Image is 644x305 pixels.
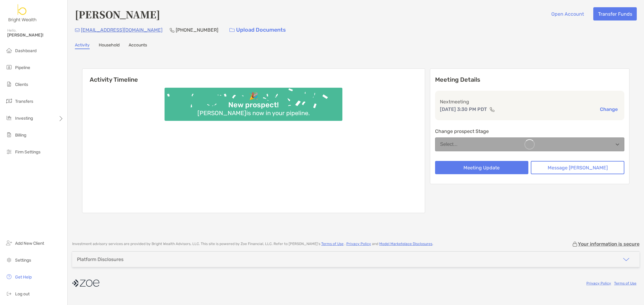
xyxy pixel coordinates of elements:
span: Firm Settings [15,149,40,155]
a: Household [99,42,120,49]
img: icon arrow [623,256,630,263]
img: get-help icon [5,273,13,280]
button: Open Account [546,7,588,20]
img: clients icon [5,80,13,88]
p: [EMAIL_ADDRESS][DOMAIN_NAME] [81,26,162,34]
img: billing icon [5,131,13,138]
img: Confetti [165,88,342,116]
button: Change [598,106,620,112]
a: Upload Documents [226,24,290,36]
h4: [PERSON_NAME] [75,7,160,21]
span: Add New Client [15,241,44,246]
span: Clients [15,82,28,87]
div: [PERSON_NAME] is now in your pipeline. [195,109,312,117]
span: [PERSON_NAME]! [7,33,64,38]
p: Investment advisory services are provided by Bright Wealth Advisors, LLC . This site is powered b... [72,242,433,246]
a: Activity [75,42,90,49]
img: transfers icon [5,97,13,105]
img: Email Icon [75,28,80,32]
div: 🎉 [247,92,261,101]
span: Get Help [15,275,32,280]
span: Log out [15,291,30,297]
a: Accounts [129,42,147,49]
button: Transfer Funds [593,7,637,20]
span: Transfers [15,99,33,104]
img: add_new_client icon [5,239,13,247]
span: Pipeline [15,65,30,70]
a: Model Marketplace Disclosures [379,242,432,246]
p: Your information is secure [578,241,639,247]
div: Platform Disclosures [77,256,123,262]
img: dashboard icon [5,47,13,54]
a: Terms of Use [614,281,636,285]
p: [DATE] 3:30 PM PDT [440,105,487,113]
img: Phone Icon [170,28,175,33]
img: investing icon [5,114,13,121]
button: Meeting Update [435,161,529,174]
p: Change prospect Stage [435,127,625,135]
span: Investing [15,116,33,121]
span: Billing [15,133,26,138]
img: logout icon [5,290,13,297]
img: settings icon [5,256,13,263]
img: company logo [72,276,99,290]
p: Meeting Details [435,76,625,83]
img: firm-settings icon [5,148,13,155]
p: Next meeting [440,98,620,105]
img: button icon [229,28,235,32]
img: pipeline icon [5,64,13,71]
h6: Activity Timeline [82,69,425,83]
a: Terms of Use [321,242,344,246]
button: Message [PERSON_NAME] [531,161,624,174]
img: Zoe Logo [7,2,38,24]
a: Privacy Policy [586,281,611,285]
div: New prospect! [226,101,281,109]
span: Settings [15,258,31,263]
a: Privacy Policy [346,242,371,246]
span: Dashboard [15,48,37,53]
p: [PHONE_NUMBER] [176,26,218,34]
img: communication type [489,107,495,112]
